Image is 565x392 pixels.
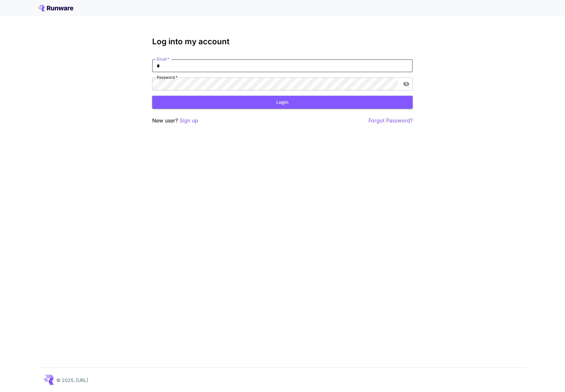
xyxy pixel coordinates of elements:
[180,117,198,125] button: Sign up
[152,96,413,109] button: Login
[152,117,198,125] p: New user?
[157,56,169,62] label: Email
[152,37,413,46] h3: Log into my account
[56,377,88,384] p: © 2025, [URL]
[400,78,412,90] button: toggle password visibility
[369,117,413,125] button: Forgot Password?
[157,75,178,80] label: Password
